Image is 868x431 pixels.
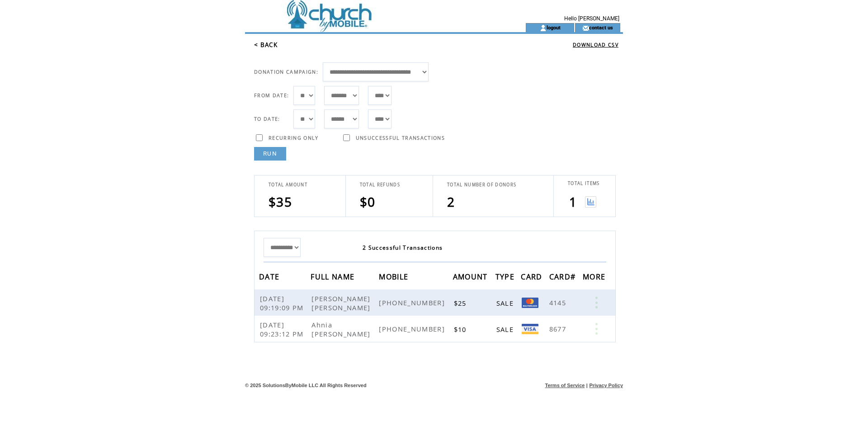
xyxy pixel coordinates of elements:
[260,320,306,338] span: [DATE] 09:23:12 PM
[496,298,516,308] span: SALE
[379,324,447,333] span: [PHONE_NUMBER]
[453,270,490,286] span: AMOUNT
[311,270,357,286] span: FULL NAME
[522,298,538,308] img: Mastercard
[254,147,286,161] a: RUN
[447,182,516,188] span: TOTAL NUMBER OF DONORS
[573,42,618,48] a: DOWNLOAD CSV
[254,69,318,75] span: DONATION CAMPAIGN:
[269,182,307,188] span: TOTAL AMOUNT
[549,298,568,307] span: 4145
[311,274,357,279] a: FULL NAME
[582,24,589,32] img: contact_us_icon.gif
[589,383,623,388] a: Privacy Policy
[549,324,568,333] span: 8677
[356,135,445,141] span: UNSUCCESSFUL TRANSACTIONS
[453,274,490,279] a: AMOUNT
[586,383,588,388] span: |
[360,193,376,210] span: $0
[311,320,373,338] span: Ahnia [PERSON_NAME]
[568,180,600,186] span: TOTAL ITEMS
[254,41,278,49] a: < BACK
[454,298,469,308] span: $25
[269,193,292,210] span: $35
[379,274,410,279] a: MOBILE
[589,24,613,30] a: contact us
[495,274,517,279] a: TYPE
[564,15,619,22] span: Hello [PERSON_NAME]
[363,244,443,251] span: 2 Successful Transactions
[521,270,544,286] span: CARD
[521,274,544,279] a: CARD
[540,24,547,32] img: account_icon.gif
[259,274,282,279] a: DATE
[549,274,578,279] a: CARD#
[311,294,373,312] span: [PERSON_NAME] [PERSON_NAME]
[269,135,319,141] span: RECURRING ONLY
[547,24,561,30] a: logout
[549,270,578,286] span: CARD#
[496,325,516,334] span: SALE
[379,298,447,307] span: [PHONE_NUMBER]
[254,92,289,99] span: FROM DATE:
[245,383,367,388] span: © 2025 SolutionsByMobile LLC All Rights Reserved
[522,324,538,334] img: Visa
[495,270,517,286] span: TYPE
[360,182,400,188] span: TOTAL REFUNDS
[569,193,577,210] span: 1
[583,270,608,286] span: MORE
[447,193,455,210] span: 2
[259,270,282,286] span: DATE
[254,116,280,122] span: TO DATE:
[585,196,596,208] img: View graph
[545,383,585,388] a: Terms of Service
[454,325,469,334] span: $10
[379,270,410,286] span: MOBILE
[260,294,306,312] span: [DATE] 09:19:09 PM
